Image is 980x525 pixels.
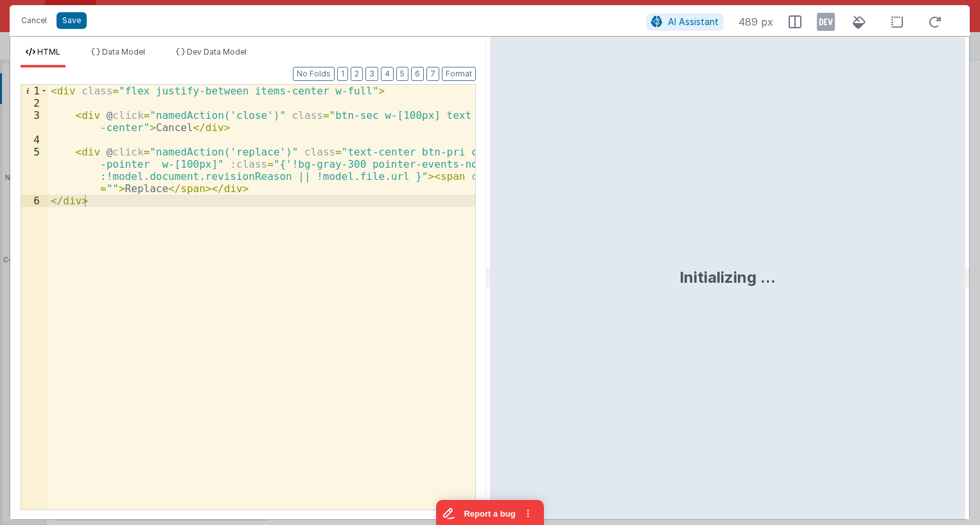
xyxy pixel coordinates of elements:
[21,85,48,97] div: 1
[21,146,48,195] div: 5
[426,67,439,81] button: 7
[396,67,408,81] button: 5
[57,12,87,29] button: Save
[293,67,335,81] button: No Folds
[337,67,348,81] button: 1
[21,134,48,146] div: 4
[21,195,48,207] div: 6
[21,109,48,134] div: 3
[37,47,60,57] span: HTML
[647,13,723,30] button: AI Assistant
[102,47,145,57] span: Data Model
[668,16,719,27] span: AI Assistant
[21,97,48,109] div: 2
[365,67,378,81] button: 3
[679,267,776,288] div: Initializing ...
[442,67,476,81] button: Format
[187,47,247,57] span: Dev Data Model
[739,14,773,30] span: 489 px
[15,12,53,30] button: Cancel
[351,67,363,81] button: 2
[411,67,424,81] button: 6
[381,67,394,81] button: 4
